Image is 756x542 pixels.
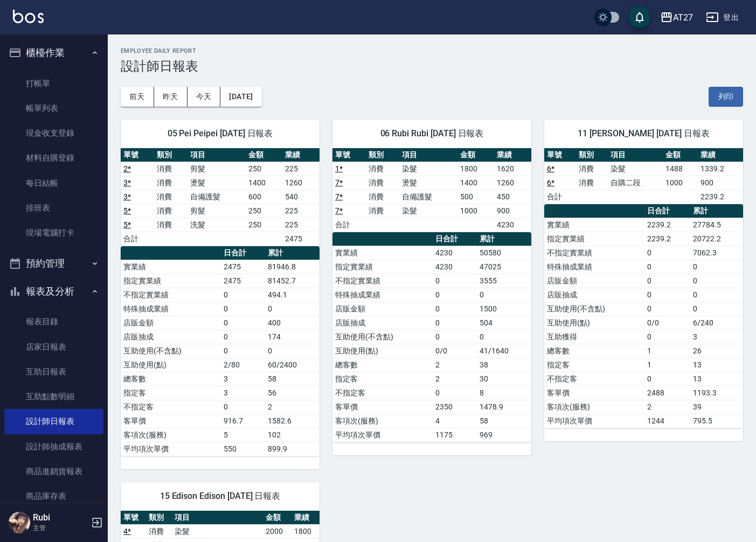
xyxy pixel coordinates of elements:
[477,316,531,330] td: 504
[246,218,282,232] td: 250
[188,204,246,218] td: 剪髮
[644,288,690,302] td: 0
[644,344,690,358] td: 1
[544,400,644,414] td: 客項次(服務)
[265,414,320,428] td: 1582.6
[221,344,265,358] td: 0
[690,232,743,246] td: 20722.2
[433,372,477,386] td: 2
[188,218,246,232] td: 洗髮
[265,386,320,400] td: 56
[221,428,265,442] td: 5
[433,288,477,302] td: 0
[265,372,320,386] td: 58
[433,302,477,316] td: 0
[698,176,743,190] td: 900
[544,302,644,316] td: 互助使用(不含點)
[4,459,103,484] a: 商品進銷貨報表
[698,190,743,204] td: 2239.2
[4,335,103,359] a: 店家日報表
[457,176,494,190] td: 1400
[494,162,531,176] td: 1620
[433,400,477,414] td: 2350
[433,344,477,358] td: 0/0
[457,190,494,204] td: 500
[121,148,320,246] table: a dense table
[265,442,320,456] td: 899.9
[4,484,103,509] a: 商品庫存表
[690,372,743,386] td: 13
[4,434,103,459] a: 設計師抽成報表
[282,176,320,190] td: 1260
[709,87,743,107] button: 列印
[457,162,494,176] td: 1800
[557,128,730,139] span: 11 [PERSON_NAME] [DATE] 日報表
[265,344,320,358] td: 0
[644,232,690,246] td: 2239.2
[332,386,433,400] td: 不指定客
[433,386,477,400] td: 0
[33,512,88,523] h5: Rubi
[221,260,265,274] td: 2475
[188,148,246,162] th: 項目
[644,302,690,316] td: 0
[265,428,320,442] td: 102
[690,358,743,372] td: 13
[544,190,576,204] td: 合計
[265,274,320,288] td: 81452.7
[576,162,608,176] td: 消費
[221,358,265,372] td: 2/80
[263,524,291,538] td: 2000
[246,148,282,162] th: 金額
[644,330,690,344] td: 0
[121,442,221,456] td: 平均項次單價
[265,400,320,414] td: 2
[544,330,644,344] td: 互助獲得
[221,246,265,260] th: 日合計
[477,232,531,246] th: 累計
[154,148,188,162] th: 類別
[121,232,154,246] td: 合計
[154,218,188,232] td: 消費
[332,148,366,162] th: 單號
[576,148,608,162] th: 類別
[332,428,433,442] td: 平均項次單價
[332,260,433,274] td: 指定實業績
[477,330,531,344] td: 0
[690,302,743,316] td: 0
[154,204,188,218] td: 消費
[494,190,531,204] td: 450
[121,344,221,358] td: 互助使用(不含點)
[433,260,477,274] td: 4230
[265,316,320,330] td: 400
[332,344,433,358] td: 互助使用(點)
[477,344,531,358] td: 41/1640
[121,59,743,74] h3: 設計師日報表
[121,386,221,400] td: 指定客
[399,204,457,218] td: 染髮
[4,96,103,121] a: 帳單列表
[282,232,320,246] td: 2475
[477,246,531,260] td: 50580
[332,316,433,330] td: 店販抽成
[332,400,433,414] td: 客單價
[544,260,644,274] td: 特殊抽成業績
[433,232,477,246] th: 日合計
[644,386,690,400] td: 2488
[220,87,261,107] button: [DATE]
[121,47,743,54] h2: Employee Daily Report
[494,218,531,232] td: 4230
[188,176,246,190] td: 燙髮
[663,162,698,176] td: 1488
[188,162,246,176] td: 剪髮
[477,400,531,414] td: 1478.9
[690,288,743,302] td: 0
[644,400,690,414] td: 2
[121,87,154,107] button: 前天
[698,148,743,162] th: 業績
[265,302,320,316] td: 0
[332,218,366,232] td: 合計
[690,246,743,260] td: 7062.3
[332,414,433,428] td: 客項次(服務)
[282,162,320,176] td: 225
